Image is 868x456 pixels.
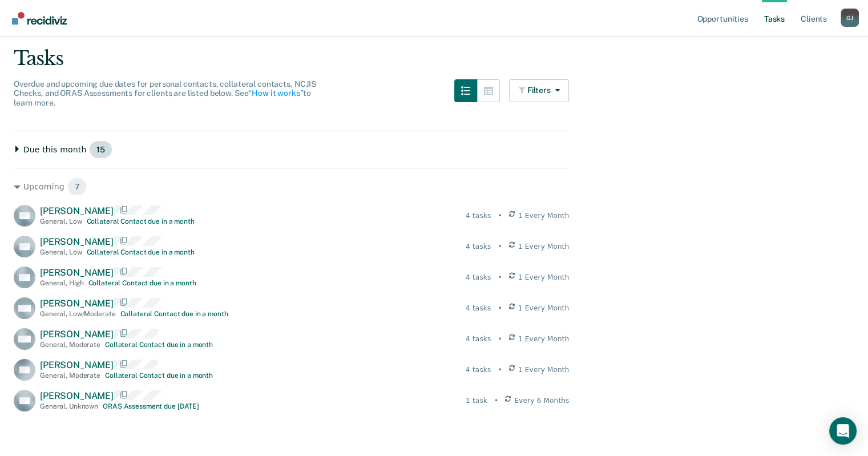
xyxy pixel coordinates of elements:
[40,402,98,410] div: General , Unknown
[67,177,87,196] span: 7
[12,12,67,25] img: Recidiviz
[14,79,316,108] span: Overdue and upcoming due dates for personal contacts, collateral contacts, NCJIS Checks, and ORAS...
[498,241,502,252] div: •
[40,341,100,349] div: General , Moderate
[829,417,857,445] div: Open Intercom Messenger
[14,47,854,70] div: Tasks
[88,279,196,287] div: Collateral Contact due in a month
[841,9,859,27] button: Profile dropdown button
[498,211,502,221] div: •
[105,372,213,380] div: Collateral Contact due in a month
[14,177,569,196] div: Upcoming 7
[518,334,570,344] span: 1 Every Month
[466,365,491,375] div: 4 tasks
[466,303,491,313] div: 4 tasks
[841,9,859,27] div: G J
[514,396,569,406] span: Every 6 Months
[466,334,491,344] div: 4 tasks
[40,360,114,370] span: [PERSON_NAME]
[509,79,570,102] button: Filters
[498,365,502,375] div: •
[518,272,570,283] span: 1 Every Month
[518,211,570,221] span: 1 Every Month
[40,205,114,216] span: [PERSON_NAME]
[518,241,570,252] span: 1 Every Month
[518,365,570,375] span: 1 Every Month
[14,140,569,159] div: Due this month 15
[40,298,114,309] span: [PERSON_NAME]
[466,241,491,252] div: 4 tasks
[105,341,213,349] div: Collateral Contact due in a month
[87,217,195,225] div: Collateral Contact due in a month
[248,88,303,98] a: “How it works”
[498,303,502,313] div: •
[40,217,82,225] div: General , Low
[494,396,498,406] div: •
[103,402,199,410] div: ORAS Assessment due [DATE]
[466,272,491,283] div: 4 tasks
[89,140,112,159] span: 15
[40,329,114,340] span: [PERSON_NAME]
[466,211,491,221] div: 4 tasks
[466,396,487,406] div: 1 task
[40,372,100,380] div: General , Moderate
[87,248,195,256] div: Collateral Contact due in a month
[40,267,114,278] span: [PERSON_NAME]
[40,236,114,247] span: [PERSON_NAME]
[498,334,502,344] div: •
[40,310,116,318] div: General , Low/Moderate
[120,310,228,318] div: Collateral Contact due in a month
[518,303,570,313] span: 1 Every Month
[40,279,83,287] div: General , High
[40,390,114,401] span: [PERSON_NAME]
[498,272,502,283] div: •
[40,248,82,256] div: General , Low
